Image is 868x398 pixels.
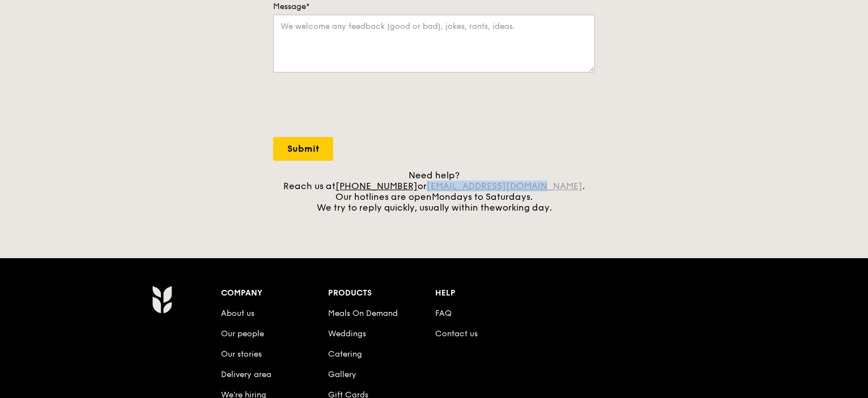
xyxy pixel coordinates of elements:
[435,309,452,318] a: FAQ
[273,170,595,213] div: Need help? Reach us at or . Our hotlines are open We try to reply quickly, usually within the
[221,349,262,359] a: Our stories
[221,370,271,379] a: Delivery area
[221,285,328,301] div: Company
[495,202,552,213] span: working day.
[435,329,478,339] a: Contact us
[335,181,418,191] a: [PHONE_NUMBER]
[273,84,445,128] iframe: reCAPTCHA
[427,181,582,191] a: [EMAIL_ADDRESS][DOMAIN_NAME]
[328,349,362,359] a: Catering
[435,285,542,301] div: Help
[432,191,533,202] span: Mondays to Saturdays.
[221,309,254,318] a: About us
[328,329,366,339] a: Weddings
[273,137,333,161] input: Submit
[328,309,398,318] a: Meals On Demand
[328,370,356,379] a: Gallery
[152,285,172,314] img: Grain
[221,329,264,339] a: Our people
[273,1,595,12] label: Message*
[328,285,435,301] div: Products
